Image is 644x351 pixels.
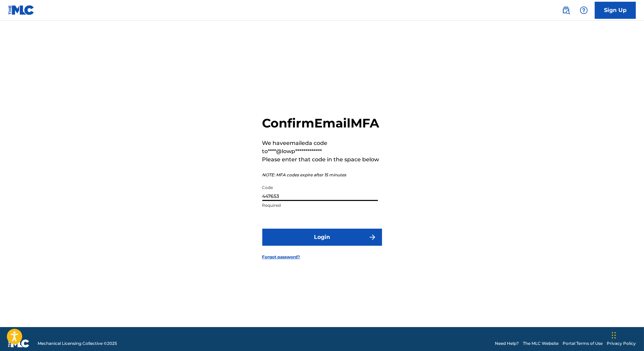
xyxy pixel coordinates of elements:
[580,6,588,14] img: help
[8,339,29,348] img: logo
[262,156,382,164] p: Please enter that code in the space below
[368,233,377,241] img: f7272a7cc735f4ea7f67.svg
[523,340,558,347] a: The MLC Website
[262,229,382,246] button: Login
[8,5,35,15] img: MLC Logo
[577,3,591,17] div: Help
[612,325,616,346] div: Drag
[562,6,570,14] img: search
[262,116,382,131] h2: Confirm Email MFA
[38,340,117,347] span: Mechanical Licensing Collective © 2025
[610,318,644,351] iframe: Chat Widget
[262,172,382,178] p: NOTE: MFA codes expire after 15 minutes
[559,3,573,17] a: Public Search
[563,340,603,347] a: Portal Terms of Use
[495,340,519,347] a: Need Help?
[262,202,378,208] p: Required
[607,340,636,347] a: Privacy Policy
[595,2,636,19] a: Sign Up
[262,254,300,260] a: Forgot password?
